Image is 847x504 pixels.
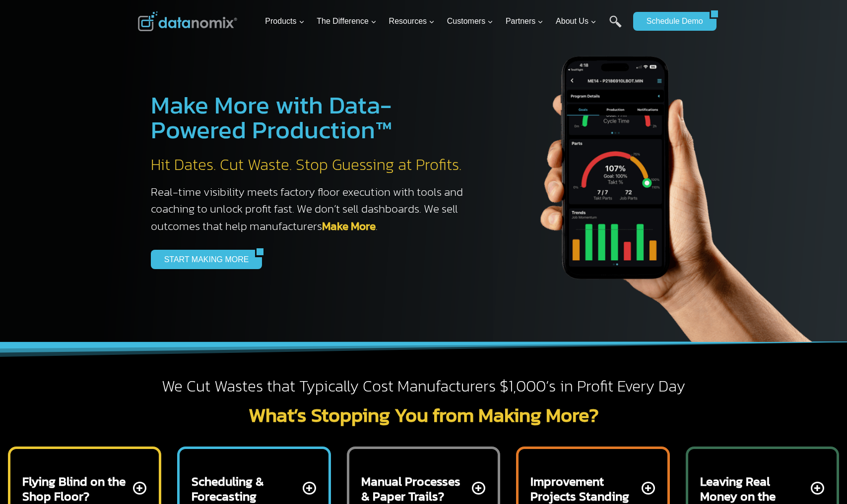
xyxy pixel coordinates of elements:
span: The Difference [317,15,377,28]
img: The Datanoix Mobile App available on Android and iOS Devices [493,20,841,342]
span: Partners [506,15,543,28]
img: Datanomix [138,11,237,31]
a: Schedule Demo [633,12,710,31]
span: Resources [389,15,435,28]
span: Customers [447,15,493,28]
a: START MAKING MORE [151,250,256,269]
span: About Us [556,15,596,28]
h2: What’s Stopping You from Making More? [138,405,710,425]
h2: Hit Dates. Cut Waste. Stop Guessing at Profits. [151,155,473,175]
h2: Flying Blind on the Shop Floor? [22,474,131,504]
nav: Primary Navigation [261,5,628,38]
h1: Make More with Data-Powered Production™ [151,93,473,142]
a: Search [609,15,622,38]
span: Products [265,15,304,28]
h2: Manual Processes & Paper Trails? [361,474,470,504]
h3: Real-time visibility meets factory floor execution with tools and coaching to unlock profit fast.... [151,183,473,235]
a: Make More [322,218,376,234]
h2: We Cut Wastes that Typically Cost Manufacturers $1,000’s in Profit Every Day [138,376,710,397]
